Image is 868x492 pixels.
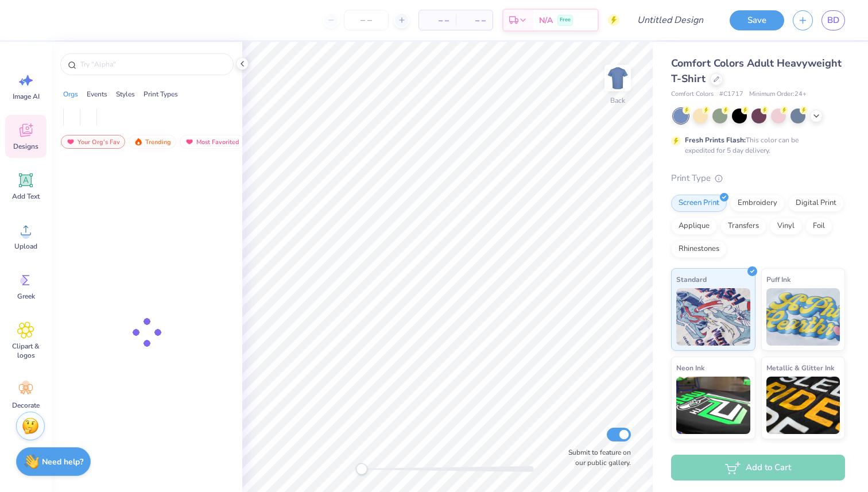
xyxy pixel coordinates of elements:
span: BD [827,14,839,27]
div: Digital Print [788,195,844,212]
span: Clipart & logos [7,342,45,360]
div: Print Types [144,89,178,99]
div: Transfers [720,218,766,235]
strong: Fresh Prints Flash: [685,135,746,145]
strong: Need help? [42,456,83,467]
span: Comfort Colors [671,90,714,99]
div: Print Type [671,172,845,185]
input: Try "Alpha" [79,59,226,70]
img: Standard [676,288,750,346]
span: Comfort Colors Adult Heavyweight T-Shirt [671,56,842,86]
div: Trending [129,135,176,149]
span: – – [426,14,449,26]
span: Puff Ink [766,273,790,285]
div: Vinyl [770,218,802,235]
div: Your Org's Fav [61,135,125,149]
img: Puff Ink [766,288,840,346]
img: Neon Ink [676,377,750,434]
input: Untitled Design [628,9,712,32]
div: Foil [805,218,832,235]
span: Metallic & Glitter Ink [766,362,834,374]
div: Screen Print [671,195,727,212]
div: Applique [671,218,717,235]
div: This color can be expedited for 5 day delivery. [685,135,826,156]
input: – – [344,10,389,30]
label: Submit to feature on our public gallery. [562,447,631,468]
span: # C1717 [719,90,743,99]
img: trending.gif [134,138,143,146]
button: Save [730,10,784,30]
div: Rhinestones [671,241,727,258]
span: Add Text [12,192,40,201]
span: Upload [14,242,37,251]
span: Image AI [13,92,40,101]
span: Decorate [12,401,40,410]
img: Metallic & Glitter Ink [766,377,840,434]
span: Neon Ink [676,362,704,374]
div: Most Favorited [180,135,245,149]
div: Embroidery [730,195,785,212]
div: Styles [116,89,135,99]
img: most_fav.gif [66,138,75,146]
div: Accessibility label [356,463,367,475]
div: Back [610,95,625,106]
img: Back [606,67,629,90]
a: BD [821,10,845,30]
span: Greek [17,292,35,301]
span: – – [463,14,486,26]
span: Designs [13,142,38,151]
span: Free [560,16,571,24]
span: Standard [676,273,707,285]
span: N/A [539,14,553,26]
img: most_fav.gif [185,138,194,146]
div: Events [87,89,107,99]
div: Orgs [63,89,78,99]
span: Minimum Order: 24 + [749,90,807,99]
